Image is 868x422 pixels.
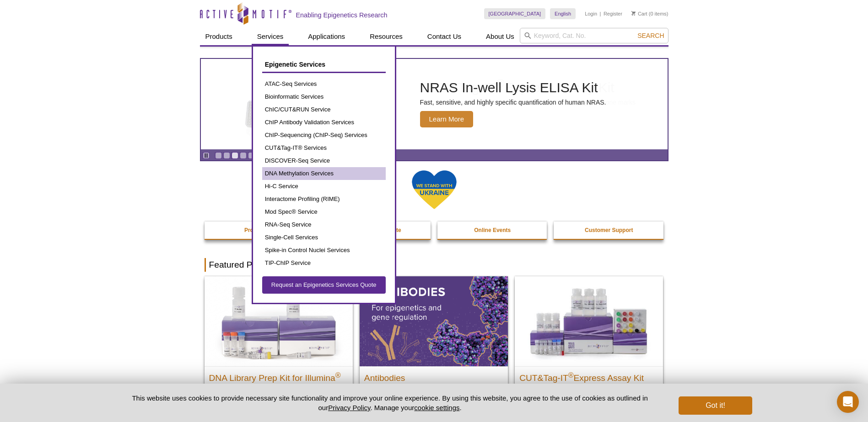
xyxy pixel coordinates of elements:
[262,56,386,73] a: Epigenetic Services
[232,152,238,159] a: Go to slide 3
[631,11,636,16] img: Your Cart
[480,28,520,45] a: About Us
[420,98,606,106] p: Fast, sensitive, and highly specific quantification of human NRAS.
[262,103,386,116] a: ChIC/CUT&RUN Service
[420,111,474,127] span: Learn More
[414,404,459,411] button: cookie settings
[585,227,633,233] strong: Customer Support
[360,276,508,366] img: All Antibodies
[474,227,511,233] strong: Online Events
[262,167,386,180] a: DNA Methylation Services
[244,227,275,233] strong: Promotions
[568,371,574,379] sup: ®
[262,193,386,206] a: Interactome Profiling (RIME)
[205,258,664,272] h2: Featured Products
[520,28,669,43] input: Keyword, Cat. No.
[554,222,664,239] a: Customer Support
[837,391,859,413] div: Open Intercom Messenger
[209,369,348,383] h2: DNA Library Prep Kit for Illumina
[604,11,622,17] a: Register
[411,169,457,210] img: We Stand With Ukraine
[302,28,350,45] a: Applications
[262,154,386,167] a: DISCOVER-Seq Service
[240,152,247,159] a: Go to slide 4
[201,59,668,149] a: NRAS In-well Lysis ELISA Kit NRAS In-well Lysis ELISA Kit Fast, sensitive, and highly specific qu...
[600,8,601,19] li: |
[631,8,669,19] li: (0 items)
[515,276,663,415] a: CUT&Tag-IT® Express Assay Kit CUT&Tag-IT®Express Assay Kit Less variable and higher-throughput ge...
[205,276,353,366] img: DNA Library Prep Kit for Illumina
[248,152,255,159] a: Go to slide 5
[637,32,664,39] span: Search
[364,28,408,45] a: Resources
[262,218,386,231] a: RNA-Seq Service
[262,129,386,142] a: ChIP-Sequencing (ChIP-Seq) Services
[262,180,386,193] a: Hi-C Service
[201,59,668,149] article: NRAS In-well Lysis ELISA Kit
[631,11,647,17] a: Cart
[200,28,238,45] a: Products
[296,11,388,19] h2: Enabling Epigenetics Research
[515,276,663,366] img: CUT&Tag-IT® Express Assay Kit
[205,222,315,239] a: Promotions
[262,206,386,218] a: Mod Spec® Service
[519,369,658,383] h2: CUT&Tag-IT Express Assay Kit
[203,152,210,159] a: Toggle autoplay
[223,152,230,159] a: Go to slide 2
[635,32,667,40] button: Search
[364,369,503,383] h2: Antibodies
[437,222,548,239] a: Online Events
[420,81,606,95] h2: NRAS In-well Lysis ELISA Kit
[360,276,508,415] a: All Antibodies Antibodies Application-tested antibodies for ChIP, CUT&Tag, and CUT&RUN.
[335,371,341,379] sup: ®
[351,227,401,233] strong: Epi-Services Quote
[484,8,546,19] a: [GEOGRAPHIC_DATA]
[262,90,386,103] a: Bioinformatic Services
[215,152,222,159] a: Go to slide 1
[262,116,386,129] a: ChIP Antibody Validation Services
[265,61,325,68] span: Epigenetic Services
[116,393,664,412] p: This website uses cookies to provide necessary site functionality and improve your online experie...
[585,11,597,17] a: Login
[262,142,386,154] a: CUT&Tag-IT® Services
[262,257,386,269] a: TIP-ChIP Service
[679,396,752,415] button: Got it!
[262,276,386,294] a: Request an Epigenetics Services Quote
[422,28,467,45] a: Contact Us
[262,231,386,244] a: Single-Cell Services
[328,404,370,411] a: Privacy Policy
[237,73,374,136] img: NRAS In-well Lysis ELISA Kit
[262,78,386,90] a: ATAC-Seq Services
[550,8,576,19] a: English
[252,28,289,45] a: Services
[262,244,386,257] a: Spike-in Control Nuclei Services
